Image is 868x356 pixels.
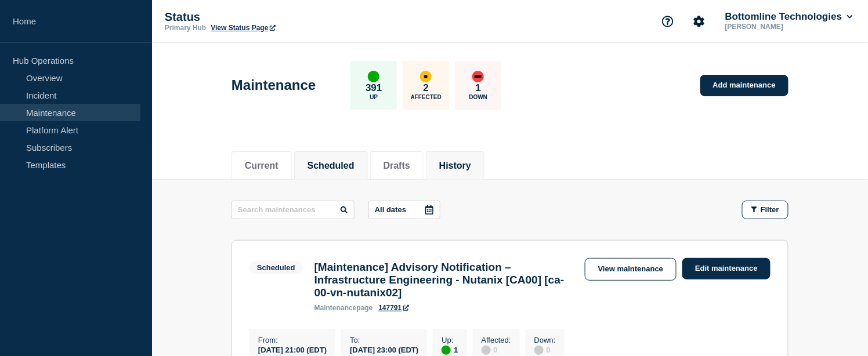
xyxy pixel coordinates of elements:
h1: Maintenance [232,77,316,93]
p: page [314,304,373,312]
p: To : [350,336,418,344]
div: Scheduled [257,263,295,272]
p: All dates [375,205,406,214]
div: [DATE] 23:00 (EDT) [350,344,418,354]
button: Bottomline Technologies [723,11,855,23]
p: Down [469,94,488,100]
a: 147791 [378,304,408,312]
div: [DATE] 21:00 (EDT) [258,344,327,354]
button: Filter [742,201,789,219]
div: up [442,346,451,355]
p: Primary Hub [165,24,206,32]
p: Down : [534,336,556,344]
p: From : [258,336,327,344]
p: 391 [366,82,382,94]
div: disabled [482,346,491,355]
div: disabled [534,346,544,355]
a: View maintenance [585,258,677,281]
div: up [368,71,379,82]
p: Up [370,94,378,100]
div: down [472,71,484,82]
span: Filter [761,205,779,214]
button: Drafts [384,161,410,171]
div: affected [420,71,432,82]
a: Add maintenance [700,75,789,96]
div: 1 [442,344,458,355]
h3: [Maintenance] Advisory Notification – Infrastructure Engineering - Nutanix [CA00] [ca-00-vn-nutan... [314,261,573,299]
button: Scheduled [308,161,355,171]
p: 1 [476,82,481,94]
a: Edit maintenance [682,258,771,279]
p: Status [165,10,397,24]
button: Support [656,9,680,34]
p: Up : [442,336,458,344]
p: 2 [424,82,429,94]
div: 0 [482,344,511,355]
div: 0 [534,344,556,355]
p: Affected : [482,336,511,344]
button: Account settings [687,9,711,34]
input: Search maintenances [232,201,355,219]
button: History [439,161,471,171]
p: Affected [411,94,442,100]
p: [PERSON_NAME] [723,23,844,31]
button: All dates [368,201,440,219]
button: Current [245,161,279,171]
span: maintenance [314,304,357,312]
a: View Status Page [211,24,275,32]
